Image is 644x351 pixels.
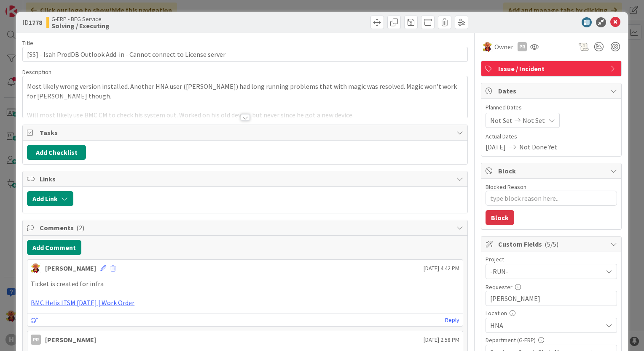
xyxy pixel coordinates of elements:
[31,279,459,289] p: Ticket is created for infra
[22,68,51,76] span: Description
[490,320,602,330] span: HNA
[45,335,96,345] div: [PERSON_NAME]
[498,239,606,249] span: Custom Fields
[22,47,468,62] input: type card name here...
[494,42,513,52] span: Owner
[51,22,110,29] b: Solving / Executing
[518,42,527,51] div: PR
[498,64,606,74] span: Issue / Incident
[40,174,452,184] span: Links
[490,115,513,125] span: Not Set
[22,17,42,27] span: ID
[498,86,606,96] span: Dates
[523,115,545,125] span: Not Set
[424,335,459,344] span: [DATE] 2:58 PM
[498,166,606,176] span: Block
[445,315,459,325] a: Reply
[45,263,96,273] div: [PERSON_NAME]
[490,266,598,277] span: -RUN-
[27,191,73,206] button: Add Link
[486,142,506,152] span: [DATE]
[486,310,617,316] div: Location
[76,223,84,232] span: ( 2 )
[40,223,452,233] span: Comments
[40,128,452,138] span: Tasks
[486,283,513,291] label: Requester
[22,39,33,47] label: Title
[486,337,617,343] div: Department (G-ERP)
[519,142,557,152] span: Not Done Yet
[483,42,493,52] img: LC
[486,132,617,141] span: Actual Dates
[424,264,459,273] span: [DATE] 4:42 PM
[29,18,42,27] b: 1778
[545,240,558,248] span: ( 5/5 )
[27,82,463,101] p: Most likely wrong version installed. Another HNA user ([PERSON_NAME]) had long running problems t...
[486,103,617,112] span: Planned Dates
[27,145,86,160] button: Add Checklist
[486,210,514,225] button: Block
[31,263,41,273] img: LC
[31,298,134,307] a: BMC Helix ITSM [DATE] | Work Order
[486,256,617,262] div: Project
[486,183,526,191] label: Blocked Reason
[27,240,81,255] button: Add Comment
[31,335,41,345] div: PR
[51,16,110,22] span: G-ERP - BFG Service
